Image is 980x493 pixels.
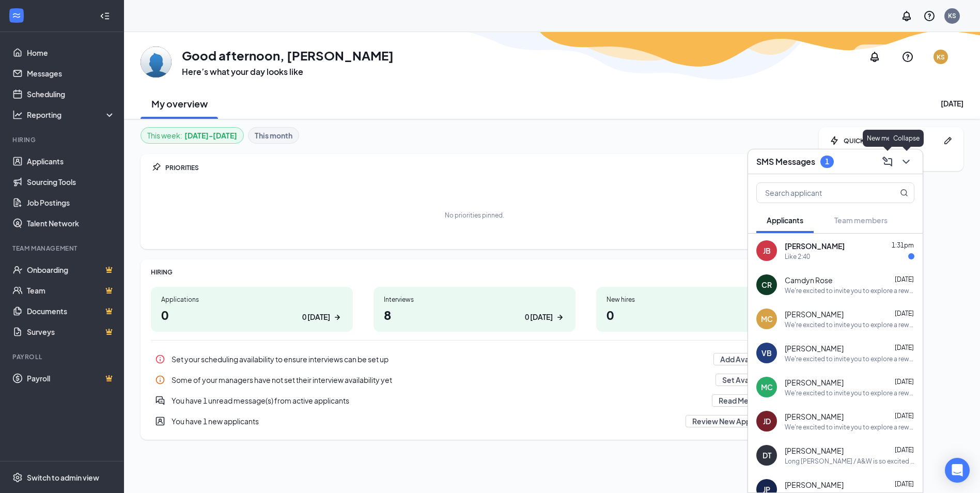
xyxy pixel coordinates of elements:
span: [DATE] [895,480,914,488]
div: DT [763,450,771,460]
div: New message [863,130,912,147]
div: Applications [161,295,343,304]
div: Some of your managers have not set their interview availability yet [172,375,709,385]
div: Payroll [12,352,113,361]
span: [DATE] [895,446,914,454]
div: No priorities pinned. [445,211,504,220]
a: DoubleChatActiveYou have 1 unread message(s) from active applicantsRead MessagesPin [151,390,798,411]
div: You have 1 unread message(s) from active applicants [151,390,798,411]
div: Long [PERSON_NAME] / A&W is so excited for you to join our team! Do you know anyone else who migh... [785,457,914,466]
span: [PERSON_NAME] [785,241,845,251]
svg: QuestionInfo [901,51,914,63]
span: 1:31pm [892,241,914,249]
h1: 0 [606,306,788,323]
svg: Notifications [868,51,881,63]
button: ChevronDown [898,153,914,170]
div: You have 1 unread message(s) from active applicants [172,395,706,406]
h2: My overview [151,97,208,110]
div: Interviews [384,295,565,304]
h1: 0 [161,306,343,323]
span: Team members [834,215,888,225]
a: Sourcing Tools [27,172,115,192]
a: Messages [27,63,115,84]
div: Some of your managers have not set their interview availability yet [151,369,798,390]
svg: Info [155,375,165,385]
img: Kaelis Siddell [141,47,172,78]
div: New hires [606,295,788,304]
input: Search applicant [757,183,879,203]
div: You have 1 new applicants [151,411,798,432]
h3: Here’s what your day looks like [182,66,394,78]
div: HIRING [151,268,798,276]
span: [DATE] [895,344,914,351]
div: 1 [825,157,829,166]
a: TeamCrown [27,280,115,301]
a: PayrollCrown [27,368,115,389]
span: [DATE] [895,412,914,420]
a: UserEntityYou have 1 new applicantsReview New ApplicantsPin [151,411,798,432]
div: Open Intercom Messenger [945,458,970,483]
a: InfoSome of your managers have not set their interview availability yetSet AvailabilityPin [151,369,798,390]
div: This week : [147,130,237,141]
div: Reporting [27,110,116,120]
span: [PERSON_NAME] [785,445,844,456]
div: CR [761,280,772,290]
a: Applications00 [DATE]ArrowRight [151,287,353,332]
span: [PERSON_NAME] [785,411,844,422]
div: [DATE] [941,98,963,109]
div: We're excited to invite you to explore a rewarding opportunity at Long [PERSON_NAME] in [GEOGRAPH... [785,355,914,363]
a: Interviews80 [DATE]ArrowRight [374,287,575,332]
a: Talent Network [27,213,115,234]
div: You have 1 new applicants [172,416,679,426]
a: Home [27,42,115,63]
span: [PERSON_NAME] [785,343,844,353]
svg: ArrowRight [332,312,343,322]
span: [PERSON_NAME] [785,377,844,388]
div: PRIORITIES [165,163,798,172]
div: Team Management [12,244,113,253]
a: DocumentsCrown [27,301,115,321]
a: New hires00 [DATE]ArrowRight [596,287,798,332]
svg: Notifications [900,10,913,22]
svg: WorkstreamLogo [11,10,22,21]
svg: Pin [151,162,161,173]
a: Scheduling [27,84,115,104]
svg: Bolt [829,135,839,146]
button: Review New Applicants [686,415,780,427]
span: [DATE] [895,275,914,283]
div: JB [763,245,771,256]
svg: QuestionInfo [923,10,936,22]
a: InfoSet your scheduling availability to ensure interviews can be set upAdd AvailabilityPin [151,349,798,369]
svg: ChevronDown [900,156,912,168]
a: SurveysCrown [27,321,115,342]
div: 0 [DATE] [302,312,330,322]
div: QUICK LINKS [844,136,939,145]
div: We're excited to invite you to explore a rewarding opportunity at Long [PERSON_NAME] in [GEOGRAPH... [785,423,914,432]
div: Set your scheduling availability to ensure interviews can be set up [172,354,707,364]
b: This month [255,130,292,141]
div: Like 2:40 [785,252,810,261]
button: ComposeMessage [879,153,896,170]
svg: Collapse [100,11,110,21]
div: We're excited to invite you to explore a rewarding opportunity at Long [PERSON_NAME] in [GEOGRAPH... [785,389,914,397]
svg: Pen [943,135,953,146]
svg: ArrowRight [555,312,565,322]
span: [DATE] [895,378,914,386]
span: [DATE] [895,310,914,317]
svg: MagnifyingGlass [900,189,908,197]
svg: UserEntity [155,416,165,426]
svg: Info [155,354,165,364]
div: MC [761,314,773,324]
div: Hiring [12,135,113,144]
h1: 8 [384,306,565,323]
svg: Analysis [12,110,23,120]
div: MC [761,382,773,392]
div: Switch to admin view [27,472,99,483]
div: Collapse [889,130,924,147]
button: Set Availability [715,374,780,386]
div: We're excited to invite you to explore a rewarding opportunity at Long [PERSON_NAME] in [GEOGRAPH... [785,320,914,329]
svg: ComposeMessage [881,156,894,168]
div: Set your scheduling availability to ensure interviews can be set up [151,349,798,369]
span: [PERSON_NAME] [785,309,844,319]
button: Read Messages [712,394,780,407]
